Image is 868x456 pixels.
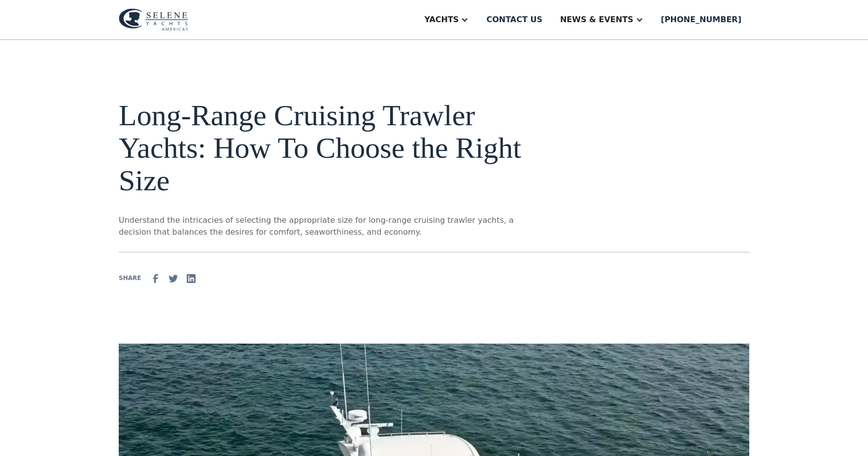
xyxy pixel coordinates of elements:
img: logo [119,8,188,31]
div: Contact us [486,14,542,26]
p: Understand the intricacies of selecting the appropriate size for long-range cruising trawler yach... [119,214,529,238]
div: [PHONE_NUMBER] [661,14,741,26]
img: Linkedin [185,273,197,284]
div: News & EVENTS [560,14,634,26]
img: Twitter [167,273,179,284]
img: facebook [150,273,162,284]
div: SHARE [119,274,141,282]
div: Yachts [424,14,459,26]
h1: Long-Range Cruising Trawler Yachts: How To Choose the Right Size [119,99,529,197]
